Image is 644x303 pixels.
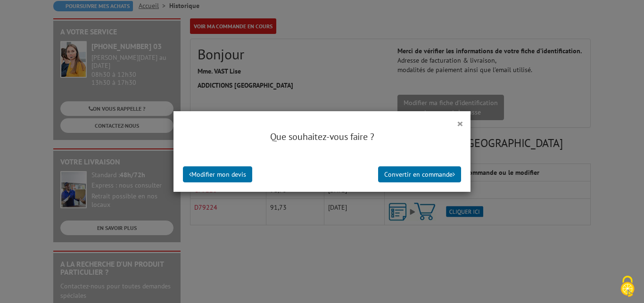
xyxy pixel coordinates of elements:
button: Convertir en commande [378,166,461,182]
img: Cookies (fenêtre modale) [616,275,639,298]
h4: Que souhaitez-vous faire ? [183,130,461,144]
button: Modifier mon devis [183,166,252,182]
button: × [457,117,463,130]
button: Cookies (fenêtre modale) [611,271,644,303]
